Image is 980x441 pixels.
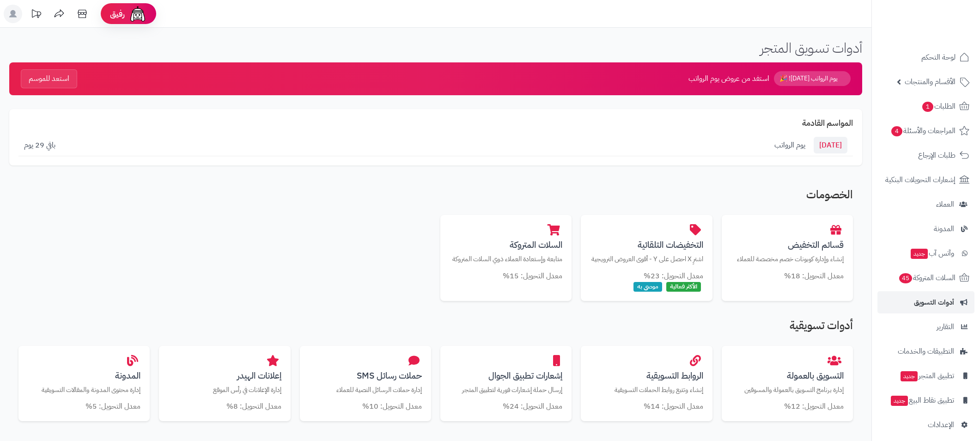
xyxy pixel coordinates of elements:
[581,346,712,422] a: الروابط التسويقيةإنشاء وتتبع روابط الحملات التسويقية معدل التحويل: 14%
[928,418,954,431] span: الإعدادات
[85,401,140,412] small: معدل التحويل: 5%
[877,389,974,411] a: تطبيق نقاط البيعجديد
[784,270,844,282] small: معدل التحويل: 18%
[309,371,422,380] h3: حملات رسائل SMS
[24,140,55,151] span: باقي 29 يوم
[168,371,281,380] h3: إعلانات الهيدر
[450,240,562,250] h3: السلات المتروكة
[877,291,974,313] a: أدوات التسويق
[890,394,954,407] span: تطبيق نقاط البيع
[814,137,847,153] span: [DATE]
[877,169,974,191] a: إشعارات التحويلات البنكية
[590,240,703,250] h3: التخفيضات التلقائية
[921,100,956,113] span: الطلبات
[877,316,974,338] a: التقارير
[644,401,703,412] small: معدل التحويل: 14%
[877,144,974,166] a: طلبات الإرجاع
[590,371,703,380] h3: الروابط التسويقية
[877,267,974,289] a: السلات المتروكة45
[18,346,150,422] a: المدونةإدارة محتوى المدونة والمقالات التسويقية معدل التحويل: 5%
[309,385,422,395] p: إدارة حملات الرسائل النصية للعملاء
[450,371,562,380] h3: إشعارات تطبيق الجوال
[877,414,974,436] a: الإعدادات
[28,385,140,395] p: إدارة محتوى المدونة والمقالات التسويقية
[503,401,562,412] small: معدل التحويل: 24%
[877,120,974,142] a: المراجعات والأسئلة4
[722,346,853,422] a: التسويق بالعمولةإدارة برنامج التسويق بالعمولة والمسوقين معدل التحويل: 12%
[885,173,956,186] span: إشعارات التحويلات البنكية
[760,40,862,55] h1: أدوات تسويق المتجر
[731,385,844,395] p: إدارة برنامج التسويق بالعمولة والمسوقين
[918,149,956,162] span: طلبات الإرجاع
[18,118,853,128] h2: المواسم القادمة
[168,385,281,395] p: إدارة الإعلانات في رأس الموقع
[440,346,572,422] a: إشعارات تطبيق الجوالإرسال حملة إشعارات فورية لتطبيق المتجر معدل التحويل: 24%
[688,73,769,84] span: استفد من عروض يوم الرواتب
[159,346,290,422] a: إعلانات الهيدرإدارة الإعلانات في رأس الموقع معدل التحويل: 8%
[877,340,974,362] a: التطبيقات والخدمات
[877,365,974,387] a: تطبيق المتجرجديد
[731,254,844,264] p: إنشاء وإدارة كوبونات خصم مخصصة للعملاء
[21,69,77,88] button: استعد للموسم
[731,240,844,250] h3: قسائم التخفيض
[18,319,853,336] h2: أدوات تسويقية
[28,371,140,380] h3: المدونة
[644,270,703,282] small: معدل التحويل: 23%
[590,385,703,395] p: إنشاء وتتبع روابط الحملات التسويقية
[362,401,422,412] small: معدل التحويل: 10%
[110,8,125,19] span: رفيق
[922,102,933,112] span: 1
[891,396,908,406] span: جديد
[226,401,281,412] small: معدل التحويل: 8%
[877,46,974,68] a: لوحة التحكم
[666,282,701,292] span: الأكثر فعالية
[936,198,954,211] span: العملاء
[905,75,956,88] span: الأقسام والمنتجات
[450,385,562,395] p: إرسال حملة إشعارات فورية لتطبيق المتجر
[890,124,956,137] span: المراجعات والأسئلة
[901,371,918,381] span: جديد
[911,249,928,259] span: جديد
[503,270,562,282] small: معدل التحويل: 15%
[899,273,912,283] span: 45
[937,320,954,333] span: التقارير
[722,215,853,291] a: قسائم التخفيضإنشاء وإدارة كوبونات خصم مخصصة للعملاء معدل التحويل: 18%
[898,271,956,284] span: السلات المتروكة
[581,215,712,301] a: التخفيضات التلقائيةاشترِ X احصل على Y - أقوى العروض الترويجية معدل التحويل: 23% الأكثر فعالية موص...
[877,95,974,117] a: الطلبات1
[300,346,431,422] a: حملات رسائل SMSإدارة حملات الرسائل النصية للعملاء معدل التحويل: 10%
[934,222,954,235] span: المدونة
[440,215,572,291] a: السلات المتروكةمتابعة وإستعادة العملاء ذوي السلات المتروكة معدل التحويل: 15%
[128,5,147,23] img: ai-face.png
[18,189,853,205] h2: الخصومات
[921,51,956,64] span: لوحة التحكم
[633,282,662,292] span: موصى به
[877,193,974,215] a: العملاء
[774,140,805,151] span: يوم الرواتب
[910,247,954,260] span: وآتس آب
[774,71,851,86] span: يوم الرواتب [DATE]! 🎉
[877,242,974,264] a: وآتس آبجديد
[731,371,844,380] h3: التسويق بالعمولة
[914,296,954,309] span: أدوات التسويق
[877,218,974,240] a: المدونة
[900,369,954,382] span: تطبيق المتجر
[891,126,902,136] span: 4
[24,5,48,25] a: تحديثات المنصة
[784,401,844,412] small: معدل التحويل: 12%
[590,254,703,264] p: اشترِ X احصل على Y - أقوى العروض الترويجية
[898,345,954,358] span: التطبيقات والخدمات
[450,254,562,264] p: متابعة وإستعادة العملاء ذوي السلات المتروكة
